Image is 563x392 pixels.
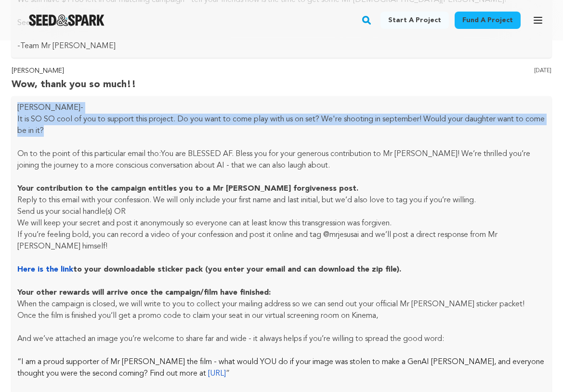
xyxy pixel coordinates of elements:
span: Reply to this email with your confession. We will only include your first name and last initial, ... [17,196,476,204]
p: It is SO SO cool of you to support this project. Do you want to come play with us on set? We're s... [17,114,546,137]
a: Seed&Spark Homepage [29,14,105,26]
img: Seed&Spark Logo Dark Mode [29,14,105,26]
p: [PERSON_NAME] [12,65,136,77]
strong: Your other rewards will arrive once the campaign/film have finished: [17,289,271,297]
a: [URL] [208,370,226,378]
span: When the campaign is closed, we will write to you to collect your mailing address so we can send ... [17,301,524,308]
a: Start a project [380,12,449,29]
span: Once the film is finished you’ll get a promo code to claim your seat in our virtual screening roo... [17,312,378,320]
p: -Team Mr [PERSON_NAME] [17,40,546,52]
a: Here is the link [17,266,73,274]
span: Send us your social handle(s) OR [17,208,126,216]
p: Wow, thank you so much!! [12,77,136,92]
span: We will keep your secret and post it anonymously so everyone can at least know this transgression... [17,220,392,227]
span: You are BLESSED AF. Bless you for your generous contribution to Mr [PERSON_NAME]! We’re thrilled ... [17,150,530,170]
strong: Your contribution to the campaign entitles you to a Mr [PERSON_NAME] forgiveness post. [17,185,358,193]
p: [DATE] [534,65,551,92]
strong: to your downloadable sticker pack (you enter your email and can download the zip file). [73,266,401,274]
span: If you’re feeling bold, you can record a video of your confession and post it online and tag @mrj... [17,231,498,250]
span: ” [226,370,230,378]
span: And we’ve attached an image you’re welcome to share far and wide - it always helps if you’re will... [17,335,444,343]
a: Fund a project [455,12,521,29]
p: [PERSON_NAME]- [17,102,546,114]
p: On to the point of this particular email tho: [17,148,546,171]
span: “I am a proud supporter of Mr [PERSON_NAME] the film - what would YOU do if your image was stolen... [17,358,544,378]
